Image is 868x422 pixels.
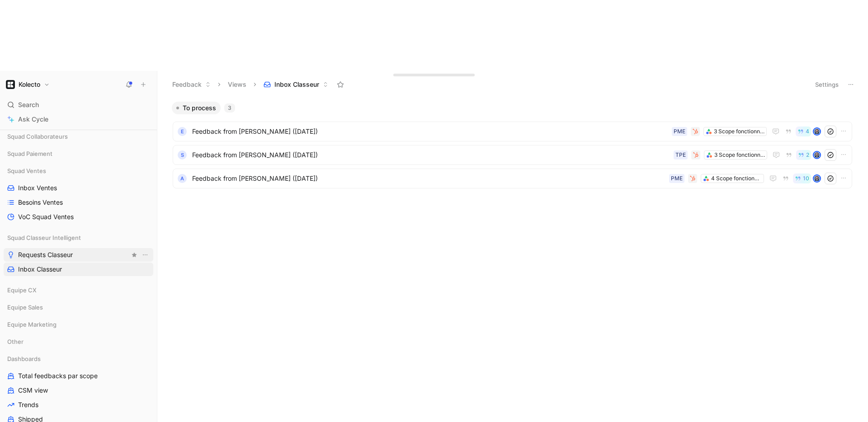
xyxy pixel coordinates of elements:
div: Equipe Sales [4,300,153,314]
div: 3 Scope fonctionnels [714,150,765,159]
span: Equipe CX [7,286,37,295]
div: Equipe CX [4,283,153,297]
span: Besoins Ventes [18,198,63,207]
div: Search [4,98,153,112]
button: To process [172,102,221,114]
a: Besoins Ventes [4,196,153,209]
div: Dashboards [4,352,153,366]
div: Squad Paiement [4,147,153,160]
a: Inbox Ventes [4,181,153,195]
a: AFeedback from [PERSON_NAME] ([DATE])4 Scope fonctionnelsPME10avatar [173,169,852,188]
span: Feedback from [PERSON_NAME] ([DATE]) [192,173,665,184]
a: VoC Squad Ventes [4,210,153,224]
div: Squad Paiement [4,147,153,163]
span: VoC Squad Ventes [18,212,74,221]
img: avatar [814,128,820,135]
div: TPE [675,150,686,159]
h1: Kolecto [19,80,40,89]
button: 4 [796,127,811,136]
div: Squad Classeur Intelligent [4,231,153,244]
span: Equipe Sales [7,303,43,312]
a: Inbox Classeur [4,263,153,276]
span: 4 [806,129,809,134]
span: Equipe Marketing [7,320,57,329]
span: Squad Ventes [7,166,46,175]
div: To process3 [168,102,857,192]
a: Ask Cycle [4,113,153,126]
span: Trends [18,400,38,409]
span: Ask Cycle [18,114,48,125]
div: Squad Collaborateurs [4,130,153,143]
button: KolectoKolecto [4,78,52,91]
div: Equipe Marketing [4,318,153,334]
div: S [178,150,187,159]
div: Squad Classeur IntelligentRequests ClasseurView actionsInbox Classeur [4,231,153,276]
div: Equipe Marketing [4,318,153,331]
div: 3 [224,103,235,113]
div: Other [4,335,153,351]
span: Other [7,337,24,346]
div: 3 Scope fonctionnels [714,127,764,136]
span: CSM view [18,386,48,395]
div: PME [671,174,683,183]
div: A [178,174,187,183]
a: EFeedback from [PERSON_NAME] ([DATE])3 Scope fonctionnelsPME4avatar [173,122,852,141]
span: Squad Classeur Intelligent [7,233,81,242]
img: Kolecto [6,80,15,89]
a: SFeedback from [PERSON_NAME] ([DATE])3 Scope fonctionnelsTPE2avatar [173,145,852,165]
span: Dashboards [7,354,41,363]
a: Total feedbacks par scope [4,369,153,383]
span: 2 [806,152,809,158]
div: 4 Scope fonctionnels [711,174,762,183]
span: Feedback from [PERSON_NAME] ([DATE]) [192,126,668,137]
div: E [178,127,187,136]
img: avatar [814,152,820,158]
span: Inbox Classeur [18,265,62,274]
span: 10 [803,176,809,181]
span: Feedback from [PERSON_NAME] ([DATE]) [192,150,670,160]
a: Trends [4,398,153,412]
button: Views [224,78,250,91]
span: Inbox Classeur [274,80,319,89]
div: Squad Collaborateurs [4,130,153,146]
div: Squad Ventes [4,164,153,178]
img: avatar [814,175,820,182]
button: 2 [796,150,811,160]
span: To process [183,103,216,113]
button: Inbox Classeur [259,78,332,91]
span: Search [18,99,39,110]
a: CSM view [4,384,153,397]
span: Total feedbacks par scope [18,371,98,380]
button: 10 [793,173,811,183]
a: Requests ClasseurView actions [4,248,153,262]
button: Feedback [168,78,215,91]
button: View actions [141,250,150,259]
button: Settings [811,78,843,91]
div: Squad VentesInbox VentesBesoins VentesVoC Squad Ventes [4,164,153,224]
span: Squad Collaborateurs [7,132,68,141]
div: Equipe Sales [4,300,153,317]
span: Squad Paiement [7,149,52,158]
div: PME [674,127,685,136]
div: Other [4,335,153,348]
div: Equipe CX [4,283,153,300]
span: Requests Classeur [18,250,73,259]
span: Inbox Ventes [18,183,57,192]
